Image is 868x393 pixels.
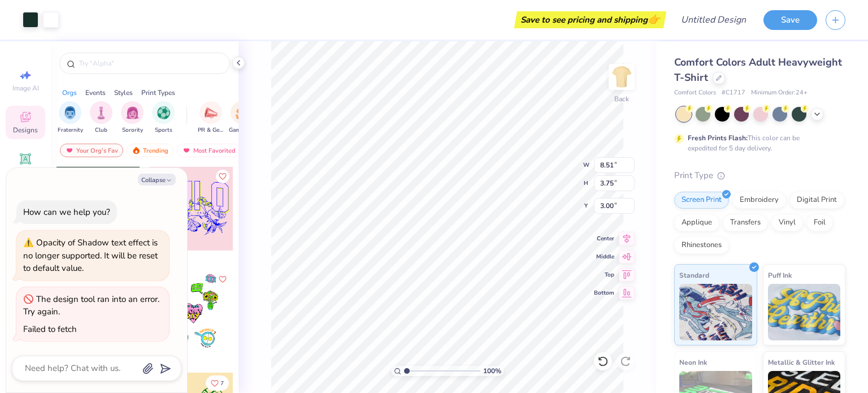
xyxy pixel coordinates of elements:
img: Sports Image [157,106,170,119]
div: Save to see pricing and shipping [517,11,663,28]
div: filter for Game Day [229,101,255,135]
img: Game Day Image [236,106,249,119]
span: Game Day [229,126,255,135]
div: Embroidery [732,192,786,209]
span: 👉 [648,12,660,26]
span: Club [95,126,107,135]
div: How can we help you? [23,206,110,218]
span: Sorority [122,126,143,135]
span: # C1717 [722,88,745,98]
img: Sorority Image [126,106,139,119]
div: Print Types [141,88,175,98]
div: Digital Print [789,192,844,209]
span: Comfort Colors [674,88,716,98]
div: Print Type [674,169,845,182]
div: Orgs [62,88,77,98]
div: Failed to fetch [23,323,77,335]
span: Puff Ink [768,269,792,281]
span: Middle [594,253,614,261]
span: Minimum Order: 24 + [751,88,808,98]
img: Standard [679,284,752,340]
span: Center [594,235,614,243]
div: The design tool ran into an error. Try again. [23,293,159,318]
div: Vinyl [771,214,803,231]
div: Transfers [723,214,768,231]
input: Try "Alpha" [78,58,223,69]
button: Like [216,273,229,286]
div: filter for PR & General [198,101,224,135]
span: Designs [13,126,38,135]
button: Like [216,170,229,183]
img: Fraternity Image [64,106,76,119]
img: most_fav.gif [182,146,191,154]
div: filter for Sorority [121,101,144,135]
span: Image AI [12,84,39,93]
button: filter button [198,101,224,135]
span: Fraternity [58,126,83,135]
div: Screen Print [674,192,729,209]
div: Most Favorited [177,144,241,157]
input: Untitled Design [672,8,755,31]
span: Neon Ink [679,356,707,368]
span: 7 [220,381,224,386]
div: filter for Fraternity [58,101,83,135]
span: Sports [155,126,172,135]
button: Like [206,375,229,391]
img: Back [610,66,633,88]
span: Top [594,271,614,279]
div: Your Org's Fav [60,144,123,157]
div: Trending [127,144,173,157]
div: Events [85,88,106,98]
div: Back [614,94,629,104]
span: Standard [679,269,709,281]
button: filter button [229,101,255,135]
div: Applique [674,214,719,231]
button: filter button [58,101,83,135]
img: trending.gif [132,146,141,154]
div: filter for Club [90,101,112,135]
img: PR & General Image [205,106,218,119]
div: Rhinestones [674,237,729,254]
img: Puff Ink [768,284,841,340]
div: This color can be expedited for 5 day delivery. [688,133,827,153]
button: Save [763,10,817,30]
div: Opacity of Shadow text effect is no longer supported. It will be reset to default value. [23,236,162,275]
div: filter for Sports [152,101,175,135]
strong: Fresh Prints Flash: [688,133,748,142]
img: Club Image [95,106,107,119]
span: 100 % [483,366,501,376]
span: PR & General [198,126,224,135]
span: Bottom [594,289,614,297]
span: Metallic & Glitter Ink [768,356,835,368]
div: Styles [114,88,133,98]
button: filter button [121,101,144,135]
button: Collapse [138,174,176,185]
span: Comfort Colors Adult Heavyweight T-Shirt [674,55,842,84]
button: filter button [152,101,175,135]
img: most_fav.gif [65,146,74,154]
button: filter button [90,101,112,135]
div: Foil [806,214,833,231]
